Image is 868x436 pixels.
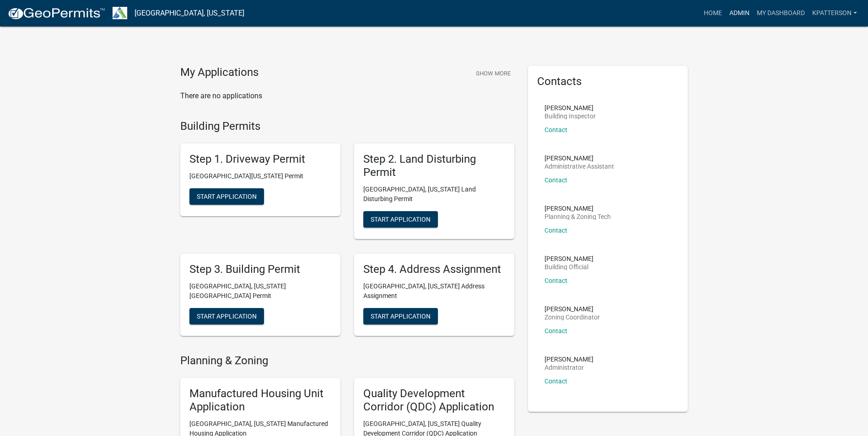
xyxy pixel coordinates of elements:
[726,5,753,22] a: Admin
[545,205,611,212] p: [PERSON_NAME]
[472,66,514,81] button: Show More
[189,282,331,301] p: [GEOGRAPHIC_DATA], [US_STATE][GEOGRAPHIC_DATA] Permit
[363,185,505,204] p: [GEOGRAPHIC_DATA], [US_STATE] Land Disturbing Permit
[371,215,431,223] span: Start Application
[363,308,438,324] button: Start Application
[545,105,596,111] p: [PERSON_NAME]
[197,312,257,319] span: Start Application
[113,7,127,19] img: Troup County, Georgia
[545,314,600,320] p: Zoning Coordinator
[189,171,331,181] p: [GEOGRAPHIC_DATA][US_STATE] Permit
[545,126,567,133] a: Contact
[545,327,567,335] a: Contact
[545,277,567,284] a: Contact
[545,213,611,220] p: Planning & Zoning Tech
[545,378,567,385] a: Contact
[545,227,567,234] a: Contact
[363,263,505,276] h5: Step 4. Address Assignment
[180,120,514,133] h4: Building Permits
[189,308,264,324] button: Start Application
[809,5,861,22] a: KPATTERSON
[545,306,600,312] p: [PERSON_NAME]
[363,211,438,228] button: Start Application
[363,282,505,301] p: [GEOGRAPHIC_DATA], [US_STATE] Address Assignment
[197,193,257,200] span: Start Application
[545,356,593,362] p: [PERSON_NAME]
[189,263,331,276] h5: Step 3. Building Permit
[545,163,614,170] p: Administrative Assistant
[363,387,505,414] h5: Quality Development Corridor (QDC) Application
[189,153,331,166] h5: Step 1. Driveway Permit
[753,5,809,22] a: My Dashboard
[189,387,331,414] h5: Manufactured Housing Unit Application
[700,5,726,22] a: Home
[189,188,264,205] button: Start Application
[363,153,505,179] h5: Step 2. Land Disturbing Permit
[545,176,567,184] a: Contact
[180,66,259,80] h4: My Applications
[545,364,593,371] p: Administrator
[180,90,514,101] p: There are no applications
[545,255,593,262] p: [PERSON_NAME]
[371,312,431,319] span: Start Application
[545,264,593,270] p: Building Official
[545,155,614,161] p: [PERSON_NAME]
[135,5,244,21] a: [GEOGRAPHIC_DATA], [US_STATE]
[180,354,514,367] h4: Planning & Zoning
[545,113,596,119] p: Building Inspector
[537,75,679,88] h5: Contacts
